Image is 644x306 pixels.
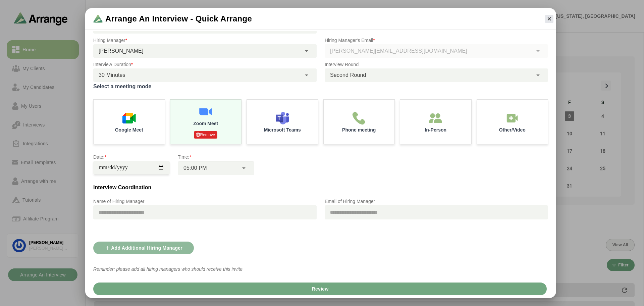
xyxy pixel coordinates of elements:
p: Hiring Manager [93,36,317,44]
p: Other/Video [499,127,526,132]
p: Email of Hiring Manager [325,197,548,205]
button: Review [93,283,547,295]
button: Add Additional Hiring Manager [93,242,194,254]
span: 05:00 PM [183,164,207,172]
span: Add Additional Hiring Manager [105,242,182,254]
p: Remove Authentication [194,131,217,139]
img: Microsoft Teams [276,111,289,125]
img: Google Meet [122,111,136,125]
p: Google Meet [115,127,143,132]
p: Reminder: please add all hiring managers who should receive this invite [93,265,548,273]
p: Date: [93,153,170,161]
p: Interview Round [325,60,548,68]
img: Phone meeting [352,111,366,125]
p: Zoom Meet [193,121,218,126]
p: Name of Hiring Manager [93,197,317,205]
p: Phone meeting [342,127,376,132]
img: In-Person [505,111,519,125]
p: Time: [178,153,254,161]
p: Microsoft Teams [264,127,301,132]
span: Arrange an Interview - Quick Arrange [105,13,252,24]
img: Zoom Meet [199,105,212,118]
h3: Interview Coordination [93,183,548,192]
img: In-Person [429,111,442,125]
span: [PERSON_NAME] [99,47,144,55]
label: Select a meeting mode [93,82,548,91]
span: Review [311,283,328,295]
p: In-Person [425,127,446,132]
p: Interview Duration [93,60,317,68]
span: Second Round [330,71,366,80]
p: Hiring Manager's Email [325,36,548,44]
span: 30 Minutes [99,71,125,80]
